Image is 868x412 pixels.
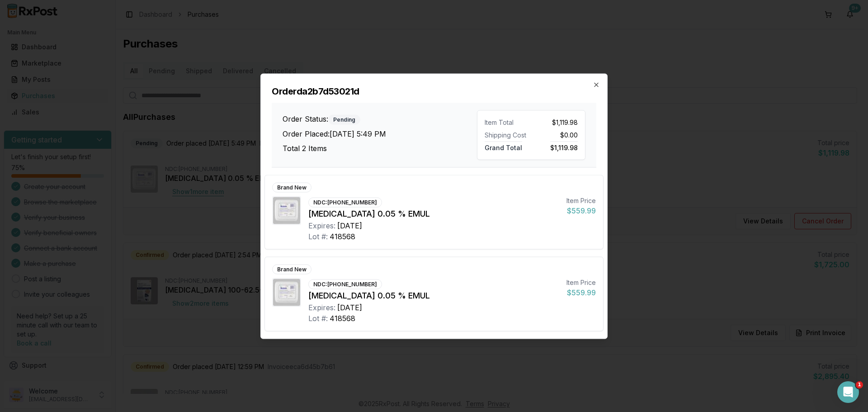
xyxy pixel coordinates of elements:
[330,313,355,323] div: 418568
[308,302,335,313] div: Expires:
[566,196,596,205] div: Item Price
[308,231,328,242] div: Lot #:
[273,279,300,306] img: Restasis 0.05 % EMUL
[566,205,596,216] div: $559.99
[566,287,596,298] div: $559.99
[337,302,362,313] div: [DATE]
[272,85,596,97] h2: Order da2b7d53021d
[283,128,477,139] h3: Order Placed: [DATE] 5:49 PM
[273,197,300,224] img: Restasis 0.05 % EMUL
[283,142,477,153] h3: Total 2 Items
[856,381,863,388] span: 1
[272,182,311,192] div: Brand New
[485,130,528,139] div: Shipping Cost
[550,141,578,151] span: $1,119.98
[308,313,328,323] div: Lot #:
[308,220,335,231] div: Expires:
[328,114,360,124] div: Pending
[837,381,859,403] iframe: Intercom live chat
[485,141,522,151] span: Grand Total
[337,220,362,231] div: [DATE]
[308,207,559,220] div: [MEDICAL_DATA] 0.05 % EMUL
[272,264,311,274] div: Brand New
[330,231,355,242] div: 418568
[308,289,559,302] div: [MEDICAL_DATA] 0.05 % EMUL
[535,118,578,127] div: $1,119.98
[535,130,578,139] div: $0.00
[485,118,528,127] div: Item Total
[566,278,596,287] div: Item Price
[308,279,382,289] div: NDC: [PHONE_NUMBER]
[283,113,477,124] h3: Order Status:
[308,197,382,207] div: NDC: [PHONE_NUMBER]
